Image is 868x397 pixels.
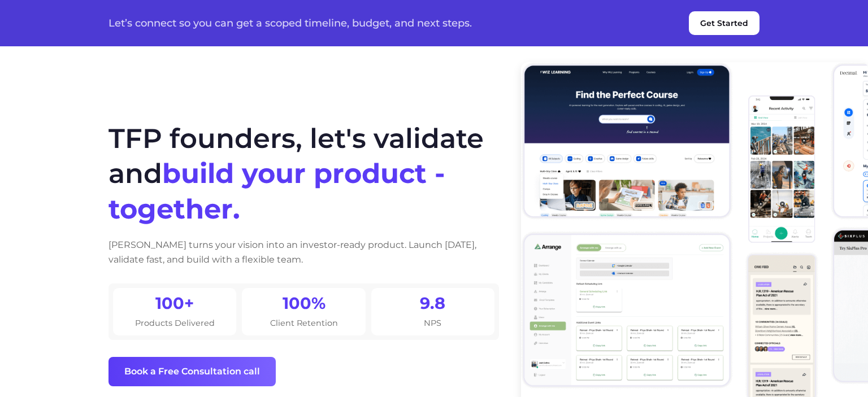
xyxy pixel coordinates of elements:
h2: 9.8 [420,294,445,312]
p: Products Delivered [135,317,215,330]
p: [PERSON_NAME] turns your vision into an investor-ready product. Launch [DATE], validate fast, and... [108,238,499,267]
h1: TFP founders, let's validate and [108,121,499,226]
p: NPS [424,317,441,330]
h2: 100+ [155,294,194,312]
h2: 100% [283,294,325,312]
p: Client Retention [270,317,338,330]
button: Get Started [689,11,759,35]
button: Book a Free Consultation call [108,357,276,386]
p: Let’s connect so you can get a scoped timeline, budget, and next steps. [108,18,472,29]
span: build your product - together. [108,157,445,225]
